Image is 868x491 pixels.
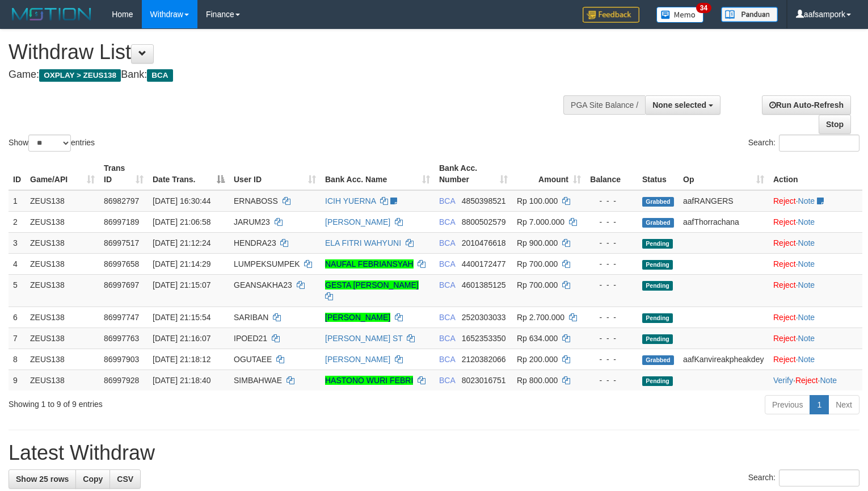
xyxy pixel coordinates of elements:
a: [PERSON_NAME] [325,313,390,322]
span: [DATE] 21:18:12 [153,355,210,364]
div: - - - [590,354,633,365]
span: OXPLAY > ZEUS138 [39,69,121,82]
span: 86982797 [104,196,139,205]
a: 1 [810,395,829,414]
a: NAUFAL FEBRIANSYAH [325,259,414,268]
span: BCA [439,196,455,205]
div: - - - [590,195,633,207]
a: [PERSON_NAME] ST [325,334,403,343]
a: [PERSON_NAME] [325,355,390,364]
img: panduan.png [721,7,778,22]
td: aafThorrachana [679,211,769,232]
div: - - - [590,216,633,228]
td: · [769,211,862,232]
span: Rp 700.000 [517,259,558,268]
td: · [769,253,862,274]
a: Note [798,355,815,364]
a: CSV [109,469,141,489]
span: BCA [439,280,455,289]
th: Bank Acc. Number: activate to sort column ascending [435,158,512,190]
td: 2 [9,211,26,232]
span: 34 [696,3,711,13]
span: Rp 700.000 [517,280,558,289]
td: · [769,307,862,328]
td: 8 [9,349,26,370]
div: - - - [590,279,633,291]
a: Next [828,395,859,414]
span: Copy 1652353350 to clipboard [462,334,506,343]
span: Show 25 rows [16,475,69,484]
span: BCA [439,259,455,268]
a: Show 25 rows [9,469,76,489]
a: Reject [773,259,796,268]
a: Reject [773,280,796,289]
span: Rp 2.700.000 [517,313,564,322]
span: Copy [83,475,103,484]
td: ZEUS138 [26,328,99,349]
a: ICIH YUERNA [325,196,376,205]
span: BCA [439,313,455,322]
img: Button%20Memo.svg [656,7,704,23]
span: Copy 4850398521 to clipboard [462,196,506,205]
img: Feedback.jpg [583,7,639,23]
a: Note [820,376,837,385]
a: [PERSON_NAME] [325,217,390,226]
td: 4 [9,253,26,274]
span: [DATE] 21:14:29 [153,259,210,268]
span: Rp 7.000.000 [517,217,564,226]
a: Reject [773,238,796,247]
th: Bank Acc. Name: activate to sort column ascending [321,158,435,190]
a: Note [798,196,815,205]
span: Rp 200.000 [517,355,558,364]
span: JARUM23 [234,217,270,226]
span: BCA [147,69,172,82]
span: Pending [642,376,673,386]
div: - - - [590,312,633,323]
span: Rp 634.000 [517,334,558,343]
td: ZEUS138 [26,190,99,212]
span: Copy 8800502579 to clipboard [462,217,506,226]
div: PGA Site Balance / [563,95,645,115]
a: Note [798,259,815,268]
span: Copy 2010476618 to clipboard [462,238,506,247]
span: Grabbed [642,218,674,228]
div: Showing 1 to 9 of 9 entries [9,394,353,410]
span: CSV [117,475,133,484]
span: 86997928 [104,376,139,385]
div: - - - [590,237,633,249]
span: Rp 800.000 [517,376,558,385]
span: SARIBAN [234,313,268,322]
th: Balance [585,158,638,190]
span: 86997903 [104,355,139,364]
th: Status [638,158,679,190]
td: · [769,274,862,307]
h1: Withdraw List [9,41,567,64]
span: Grabbed [642,197,674,207]
a: Note [798,334,815,343]
td: aafRANGERS [679,190,769,212]
td: 6 [9,307,26,328]
td: ZEUS138 [26,232,99,253]
td: aafKanvireakpheakdey [679,349,769,370]
span: Copy 2520303033 to clipboard [462,313,506,322]
span: BCA [439,217,455,226]
a: HASTONO WURI FEBRI [325,376,413,385]
td: ZEUS138 [26,349,99,370]
span: [DATE] 21:12:24 [153,238,210,247]
td: · [769,328,862,349]
div: - - - [590,258,633,270]
button: None selected [645,95,720,115]
span: Copy 4601385125 to clipboard [462,280,506,289]
span: [DATE] 21:18:40 [153,376,210,385]
span: Copy 2120382066 to clipboard [462,355,506,364]
a: Note [798,313,815,322]
a: Reject [773,313,796,322]
td: · · [769,370,862,391]
span: Pending [642,313,673,323]
td: · [769,349,862,370]
th: Date Trans.: activate to sort column descending [148,158,229,190]
td: 3 [9,232,26,253]
td: ZEUS138 [26,274,99,307]
span: BCA [439,355,455,364]
a: Note [798,217,815,226]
